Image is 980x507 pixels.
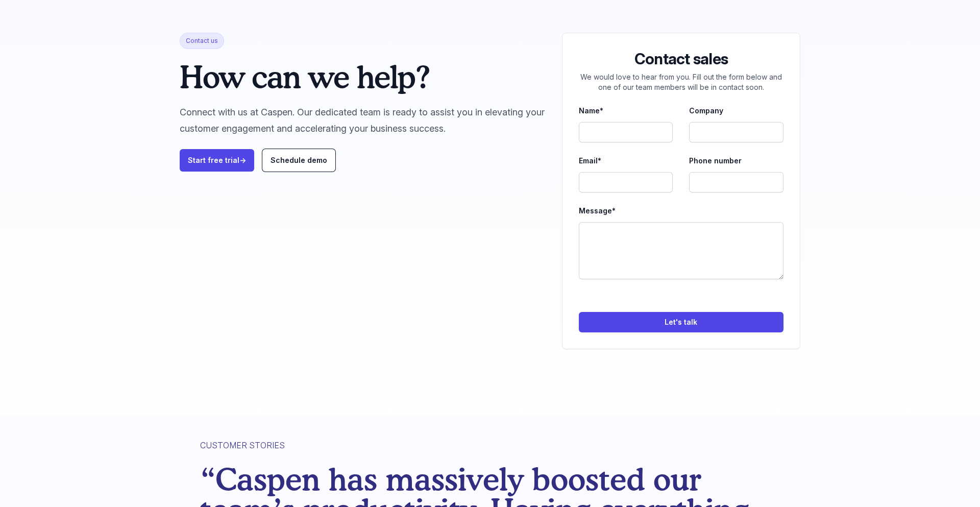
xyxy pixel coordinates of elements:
[180,33,224,49] span: Contact us
[180,61,546,92] h1: How can we help?
[689,105,783,117] label: Company
[262,149,335,172] a: Schedule demo
[239,156,246,164] span: →
[180,104,546,137] p: Connect with us at Caspen. Our dedicated team is ready to assist you in elevating your customer e...
[579,312,783,332] button: Let's talk
[689,155,783,167] label: Phone number
[579,155,673,167] label: Email*
[579,105,673,117] label: Name*
[180,149,254,172] a: Start free trial
[579,205,783,217] label: Message*
[271,156,327,164] span: Schedule demo
[579,50,783,68] h2: Contact sales
[200,439,780,451] div: CUSTOMER STORIES
[579,72,783,92] p: We would love to hear from you. Fill out the form below and one of our team members will be in co...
